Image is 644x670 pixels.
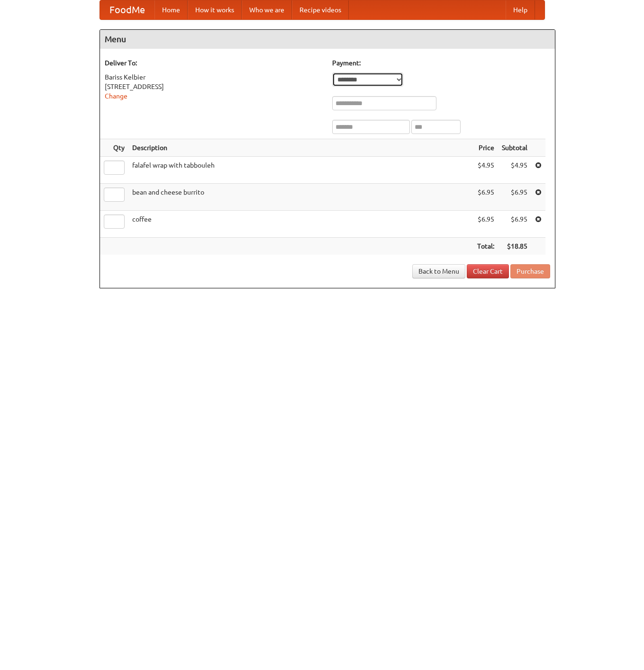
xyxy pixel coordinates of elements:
a: Who we are [242,0,292,19]
a: Recipe videos [292,0,349,19]
a: Change [105,92,127,100]
td: $6.95 [498,211,531,238]
button: Purchase [510,264,550,278]
td: $6.95 [498,184,531,211]
td: $4.95 [498,157,531,184]
td: $4.95 [473,157,498,184]
td: bean and cheese burrito [128,184,473,211]
a: Home [154,0,188,19]
td: coffee [128,211,473,238]
td: $6.95 [473,211,498,238]
th: Qty [100,139,128,157]
h5: Deliver To: [105,58,323,68]
th: Total: [473,238,498,255]
a: FoodMe [100,0,154,19]
h5: Payment: [332,58,550,68]
a: How it works [188,0,242,19]
div: Bariss Kelbier [105,72,323,82]
a: Back to Menu [412,264,465,278]
h4: Menu [100,30,555,49]
th: Subtotal [498,139,531,157]
td: $6.95 [473,184,498,211]
a: Clear Cart [467,264,509,278]
th: Description [128,139,473,157]
th: Price [473,139,498,157]
th: $18.85 [498,238,531,255]
a: Help [506,0,535,19]
td: falafel wrap with tabbouleh [128,157,473,184]
div: [STREET_ADDRESS] [105,82,323,91]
